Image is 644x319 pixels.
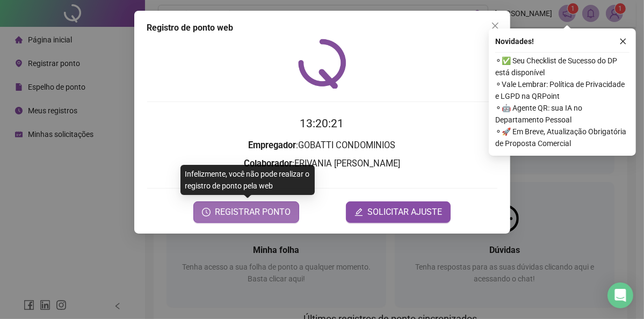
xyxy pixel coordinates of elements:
div: Open Intercom Messenger [607,282,633,308]
h3: : ERIVANIA [PERSON_NAME] [147,157,497,171]
span: close [491,21,500,30]
span: edit [354,208,363,216]
strong: Colaborador [244,158,292,169]
button: REGISTRAR PONTO [193,201,299,223]
button: Close [487,17,504,34]
span: ⚬ Vale Lembrar: Política de Privacidade e LGPD na QRPoint [495,78,629,102]
button: editSOLICITAR AJUSTE [346,201,451,223]
strong: Empregador [249,140,296,150]
span: ⚬ 🚀 Em Breve, Atualização Obrigatória de Proposta Comercial [495,126,629,149]
div: Infelizmente, você não pode realizar o registro de ponto pela web [180,165,315,195]
span: clock-circle [202,208,211,216]
span: Novidades ! [495,35,534,47]
span: SOLICITAR AJUSTE [367,206,442,219]
div: Registro de ponto web [147,21,497,34]
span: close [619,38,627,45]
time: 13:20:21 [300,117,344,130]
span: REGISTRAR PONTO [215,206,291,219]
h3: : GOBATTI CONDOMINIOS [147,139,497,153]
span: ⚬ ✅ Seu Checklist de Sucesso do DP está disponível [495,55,629,78]
img: QRPoint [298,39,346,89]
span: ⚬ 🤖 Agente QR: sua IA no Departamento Pessoal [495,102,629,126]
